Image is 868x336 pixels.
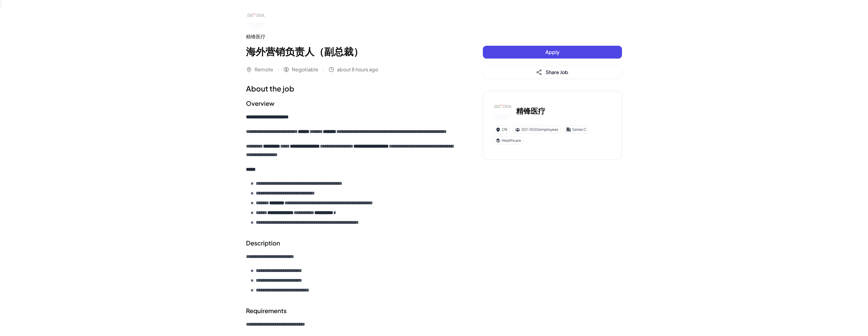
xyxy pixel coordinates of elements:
h1: About the job [246,83,458,94]
span: Apply [545,49,559,55]
span: Remote [255,66,273,73]
h2: Requirements [246,306,458,315]
h1: 海外营销负责人（副总裁） [246,44,458,59]
span: about 8 hours ago [337,66,378,73]
h2: Overview [246,99,458,108]
img: 精锋 [493,101,512,120]
span: Negotiable [292,66,318,73]
span: Share Job [546,69,568,75]
div: Series C [563,125,589,134]
div: 精锋医疗 [246,33,458,40]
button: Share Job [483,66,622,79]
div: CN [493,125,510,134]
h3: 精锋医疗 [516,105,545,116]
h2: Description [246,238,458,248]
img: 精锋 [246,10,266,29]
div: 201-1000 employees [512,125,561,134]
button: Apply [483,46,622,59]
div: Healthcare [493,136,524,145]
